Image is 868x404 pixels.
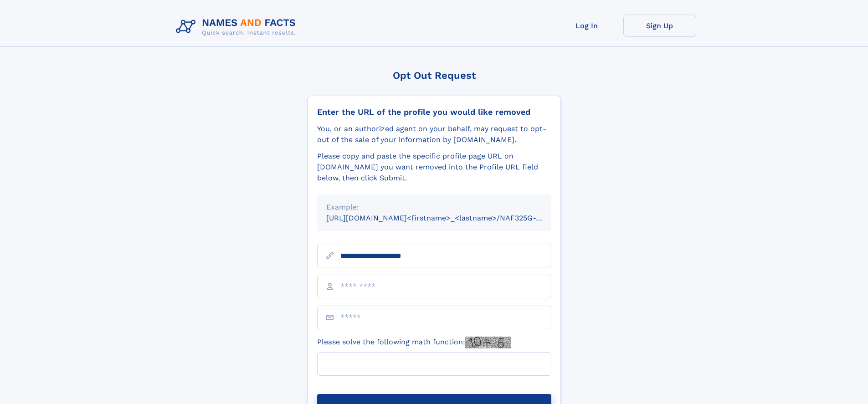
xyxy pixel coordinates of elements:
label: Please solve the following math function: [317,337,511,348]
img: Logo Names and Facts [172,15,303,39]
small: [URL][DOMAIN_NAME]<firstname>_<lastname>/NAF325G-xxxxxxxx [326,214,569,222]
div: Example: [326,202,542,213]
div: You, or an authorized agent on your behalf, may request to opt-out of the sale of your informatio... [317,123,551,145]
div: Enter the URL of the profile you would like removed [317,107,551,117]
div: Opt Out Request [308,70,561,81]
a: Sign Up [623,15,696,37]
div: Please copy and paste the specific profile page URL on [DOMAIN_NAME] you want removed into the Pr... [317,151,551,184]
a: Log In [550,15,623,37]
